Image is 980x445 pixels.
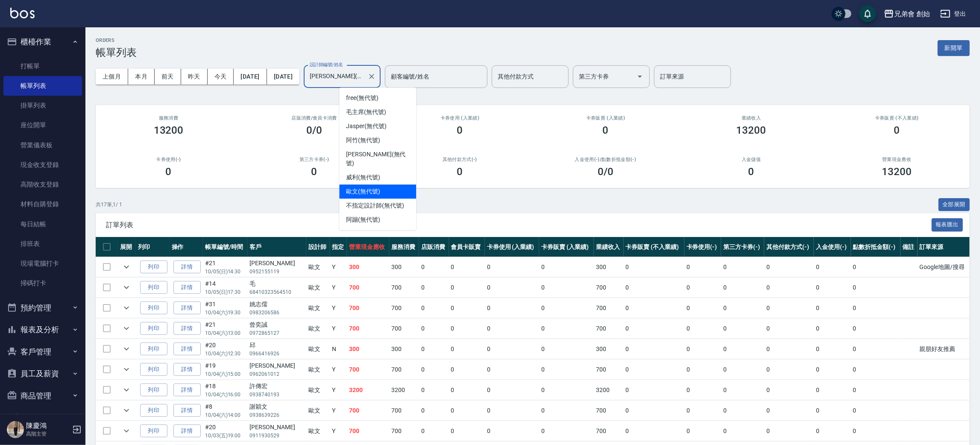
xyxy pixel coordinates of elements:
[721,421,764,441] td: 0
[3,407,82,429] button: 行銷工具
[203,380,247,400] td: #18
[485,237,540,257] th: 卡券使用 (入業績)
[3,273,82,293] a: 掃碼打卡
[203,339,247,359] td: #20
[539,360,594,380] td: 0
[306,124,322,136] h3: 0/0
[330,360,347,380] td: Y
[880,5,933,23] button: 兄弟會 創始
[598,166,613,178] h3: 0 /0
[267,69,299,85] button: [DATE]
[851,237,901,257] th: 點數折抵金額(-)
[205,329,245,337] p: 10/04 (六) 13:00
[457,166,463,178] h3: 0
[389,319,419,339] td: 700
[419,319,449,339] td: 0
[397,157,522,162] h2: 其他付款方式(-)
[306,319,330,339] td: 歐文
[173,384,201,397] a: 詳情
[389,298,419,318] td: 700
[539,401,594,421] td: 0
[3,115,82,135] a: 座位開單
[721,298,764,318] td: 0
[449,319,485,339] td: 0
[140,404,167,417] button: 列印
[624,298,684,318] td: 0
[3,155,82,175] a: 現金收支登錄
[684,401,721,421] td: 0
[306,421,330,441] td: 歐文
[764,257,814,277] td: 0
[764,298,814,318] td: 0
[3,297,82,319] button: 預約管理
[247,237,306,257] th: 客戶
[3,175,82,194] a: 高階收支登錄
[366,70,378,82] button: Clear
[120,425,133,437] button: expand row
[389,401,419,421] td: 700
[389,278,419,298] td: 700
[346,136,380,145] span: 阿竹 (無代號)
[814,360,851,380] td: 0
[721,257,764,277] td: 0
[173,322,201,335] a: 詳情
[10,8,35,18] img: Logo
[389,380,419,400] td: 3200
[140,384,167,397] button: 列印
[764,278,814,298] td: 0
[346,215,380,224] span: 阿蹦 (無代號)
[624,319,684,339] td: 0
[449,257,485,277] td: 0
[485,257,540,277] td: 0
[543,157,668,162] h2: 入金使用(-) /點數折抵金額(-)
[140,343,167,356] button: 列印
[346,108,386,117] span: 毛主席 (無代號)
[347,278,389,298] td: 700
[347,401,389,421] td: 700
[3,319,82,341] button: 報表及分析
[3,96,82,115] a: 掛單列表
[389,237,419,257] th: 服務消費
[449,401,485,421] td: 0
[938,40,970,56] button: 新開單
[3,341,82,363] button: 客戶管理
[539,237,594,257] th: 卡券販賣 (入業績)
[851,278,901,298] td: 0
[419,278,449,298] td: 0
[330,401,347,421] td: Y
[764,360,814,380] td: 0
[330,298,347,318] td: Y
[249,320,304,329] div: 曾奕誠
[203,298,247,318] td: #31
[736,124,766,136] h3: 13200
[26,422,70,430] h5: 陳慶鴻
[3,234,82,254] a: 排班表
[419,401,449,421] td: 0
[684,257,721,277] td: 0
[764,237,814,257] th: 其他付款方式(-)
[203,237,247,257] th: 帳單編號/時間
[205,288,245,296] p: 10/05 (日) 17:30
[346,187,380,196] span: 歐文 (無代號)
[170,237,203,257] th: 操作
[252,115,377,121] h2: 店販消費 /會員卡消費
[140,261,167,274] button: 列印
[539,257,594,277] td: 0
[748,166,754,178] h3: 0
[249,391,304,398] p: 0938740193
[721,339,764,359] td: 0
[764,380,814,400] td: 0
[306,380,330,400] td: 歐文
[543,115,668,121] h2: 卡券販賣 (入業績)
[814,401,851,421] td: 0
[689,157,814,162] h2: 入金儲值
[173,425,201,438] a: 詳情
[330,319,347,339] td: Y
[140,281,167,294] button: 列印
[594,237,624,257] th: 業績收入
[203,360,247,380] td: #19
[389,339,419,359] td: 300
[128,69,155,85] button: 本月
[851,360,901,380] td: 0
[330,237,347,257] th: 指定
